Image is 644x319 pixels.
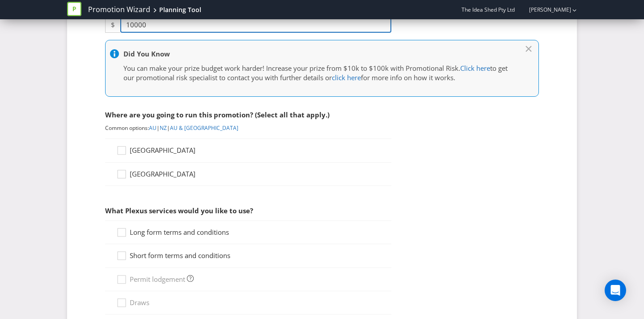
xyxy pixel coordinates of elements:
span: to get our promotional risk specialist to contact you with further details or [123,64,508,82]
a: AU & [GEOGRAPHIC_DATA] [170,124,238,132]
div: Where are you going to run this promotion? (Select all that apply.) [105,106,391,124]
span: [GEOGRAPHIC_DATA] [130,146,195,155]
span: | [167,124,170,132]
span: The Idea Shed Pty Ltd [462,6,515,13]
span: What Plexus services would you like to use? [105,206,253,215]
span: for more info on how it works. [361,73,455,82]
div: Planning Tool [159,5,201,14]
span: Permit lodgement [130,275,185,284]
div: Open Intercom Messenger [605,280,626,301]
span: [GEOGRAPHIC_DATA] [130,169,195,178]
span: Long form terms and conditions [130,228,229,237]
a: Promotion Wizard [88,4,150,15]
a: click here [332,73,361,82]
span: | [157,124,160,132]
a: Click here [460,64,490,73]
span: Common options: [105,124,149,132]
span: You can make your prize budget work harder! Increase your prize from $10k to $100k with Promotion... [123,64,460,73]
span: Short form terms and conditions [130,251,230,260]
a: NZ [160,124,167,132]
a: [PERSON_NAME] [520,6,571,13]
span: Draws [130,298,149,307]
a: AU [149,124,157,132]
